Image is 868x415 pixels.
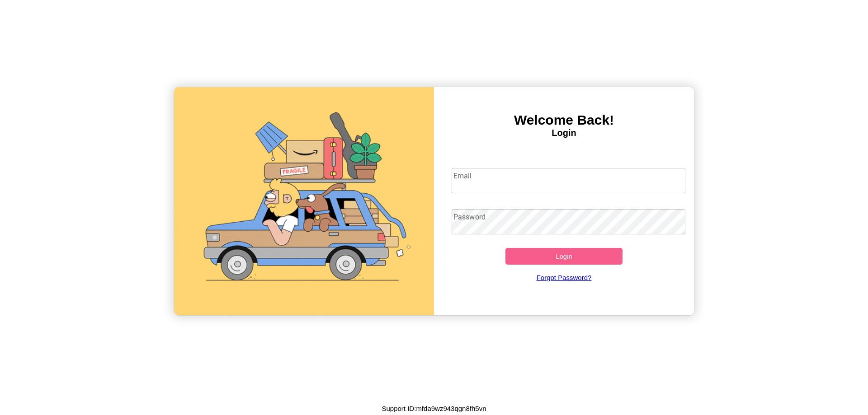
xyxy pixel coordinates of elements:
a: Forgot Password? [447,265,681,290]
img: gif [174,87,434,315]
h3: Welcome Back! [434,112,694,128]
h4: Login [434,128,694,138]
p: Support ID: mfda9wz943qgn8fh5vn [382,402,486,415]
button: Login [505,248,623,265]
